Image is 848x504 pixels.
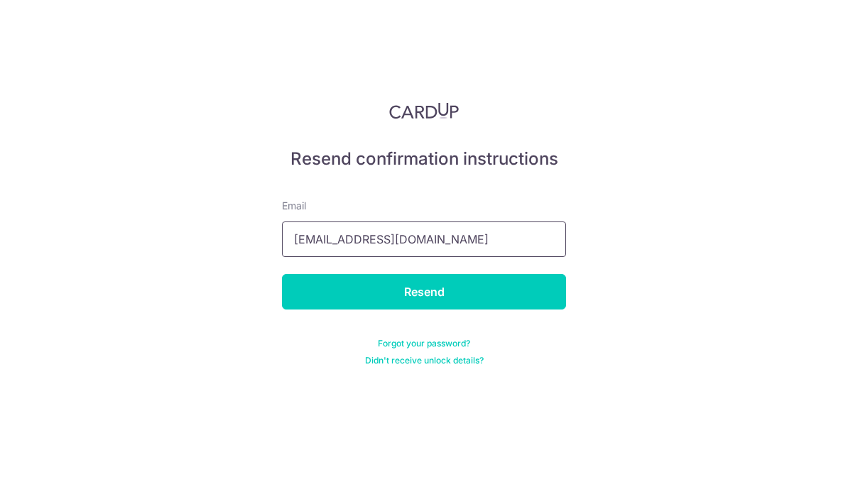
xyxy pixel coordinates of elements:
a: Forgot your password? [378,338,470,349]
label: Email [282,199,306,213]
h5: Resend confirmation instructions [282,148,566,170]
input: Enter your Email [282,221,566,257]
img: CardUp Logo [389,102,459,119]
input: Resend [282,274,566,309]
a: Didn't receive unlock details? [365,355,484,366]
